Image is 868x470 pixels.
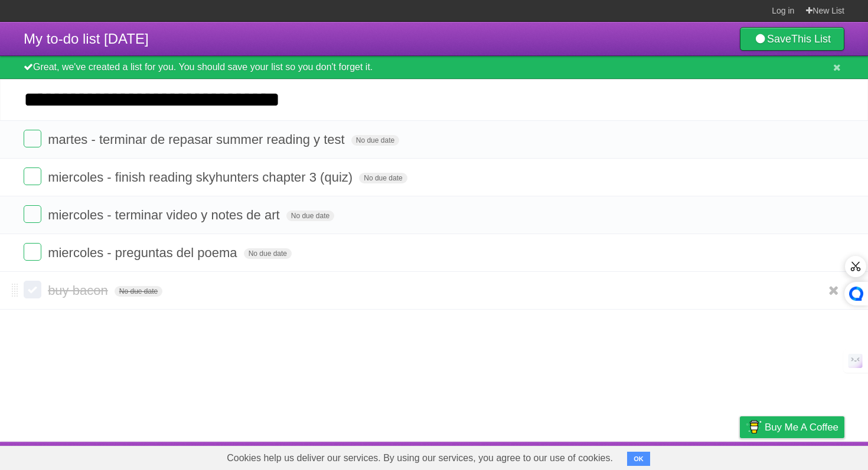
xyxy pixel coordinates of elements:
span: buy bacon [48,283,111,298]
span: miercoles - preguntas del poema [48,245,240,260]
label: Done [24,205,41,223]
img: Buy me a coffee [746,417,762,437]
a: Privacy [725,445,755,467]
span: No due date [115,286,162,297]
span: miercoles - terminar video y notes de art [48,208,283,222]
span: martes - terminar de repasar summer reading y test [48,132,348,147]
label: Done [24,243,41,261]
span: No due date [286,211,334,221]
label: Done [24,281,41,298]
button: OK [627,452,650,466]
span: No due date [359,173,407,183]
a: Terms [684,445,710,467]
a: Developers [622,445,670,467]
label: Done [24,167,41,185]
a: Buy me a coffee [740,416,844,438]
label: Done [24,130,41,147]
a: SaveThis List [740,27,844,51]
b: This List [791,33,831,45]
span: Buy me a coffee [765,417,838,438]
span: Cookies help us deliver our services. By using our services, you agree to our use of cookies. [215,446,625,470]
span: No due date [351,135,399,146]
a: Suggest a feature [770,445,844,467]
span: miercoles - finish reading skyhunters chapter 3 (quiz) [48,170,355,185]
span: No due date [244,248,292,259]
a: About [583,445,608,467]
span: My to-do list [DATE] [24,31,149,47]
